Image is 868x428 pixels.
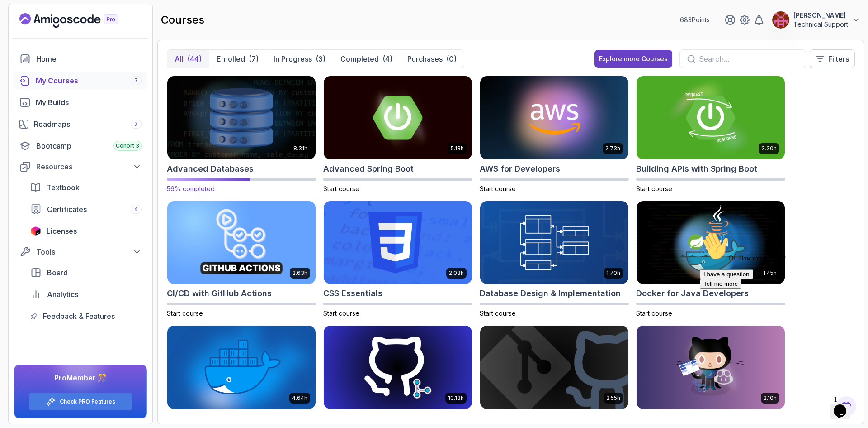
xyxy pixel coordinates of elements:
h2: GitHub Toolkit [636,412,693,425]
div: Explore more Courses [599,54,668,63]
button: Check PRO Features [29,392,132,411]
span: Board [47,267,68,278]
p: 3.30h [761,145,777,152]
h2: Docker for Java Developers [636,287,749,300]
span: Cohort 3 [116,142,139,149]
img: Building APIs with Spring Boot card [637,76,785,159]
a: Explore more Courses [594,50,672,68]
span: Textbook [47,182,80,193]
p: Enrolled [217,53,245,64]
button: Enrolled(7) [209,50,266,68]
h2: AWS for Developers [480,163,560,175]
p: 1.70h [606,269,620,277]
button: In Progress(3) [266,50,333,68]
img: Advanced Spring Boot card [324,76,472,159]
div: My Builds [36,97,142,108]
p: In Progress [274,53,312,64]
h2: Advanced Databases [167,163,254,175]
span: Start course [636,185,672,192]
img: Docker For Professionals card [167,326,316,409]
p: All [175,53,184,64]
img: user profile image [772,11,789,29]
iframe: chat widget [696,228,859,387]
div: (3) [316,53,325,64]
h2: Building APIs with Spring Boot [636,163,757,175]
span: 7 [134,120,138,128]
h2: courses [161,13,204,27]
span: Start course [323,309,359,317]
img: Docker for Java Developers card [637,201,785,284]
iframe: chat widget [830,392,859,419]
h2: Git & GitHub Fundamentals [480,412,587,425]
span: 4 [134,206,138,213]
div: Home [36,53,142,64]
button: Tell me more [4,51,45,61]
div: (4) [382,53,392,64]
h2: Advanced Spring Boot [323,163,414,175]
p: Completed [340,53,379,64]
span: 56% completed [167,185,215,192]
p: [PERSON_NAME] [793,11,848,20]
p: 8.31h [293,145,307,152]
p: 2.08h [449,269,464,277]
img: GitHub Toolkit card [637,326,785,409]
a: builds [14,93,147,111]
p: Purchases [407,53,443,64]
a: certificates [25,200,147,218]
span: 7 [134,77,138,84]
img: :wave: [4,4,33,33]
div: (44) [187,53,202,64]
p: 5.18h [451,145,464,152]
button: Purchases(0) [400,50,464,68]
input: Search... [699,53,798,64]
span: Start course [480,309,516,317]
img: Advanced Databases card [164,74,319,161]
span: Start course [323,185,359,192]
span: Licenses [47,226,77,236]
span: Hi! How can we help? [4,27,90,34]
p: 683 Points [680,15,710,24]
p: 2.63h [292,269,307,277]
a: courses [14,72,147,90]
img: Database Design & Implementation card [480,201,628,284]
div: 👋Hi! How can we help?I have a questionTell me more [4,4,166,61]
button: user profile image[PERSON_NAME]Technical Support [772,11,861,29]
div: My Courses [36,75,142,86]
img: jetbrains icon [30,226,41,236]
p: 4.64h [292,394,307,402]
h2: CSS Essentials [323,287,382,300]
div: (7) [249,53,259,64]
div: (0) [446,53,457,64]
a: home [14,50,147,68]
button: I have a question [4,42,57,51]
h2: CI/CD with GitHub Actions [167,287,272,300]
p: Technical Support [793,20,848,29]
span: Start course [480,185,516,192]
button: Filters [810,49,855,68]
button: All(44) [167,50,209,68]
h2: Git for Professionals [323,412,406,425]
p: Filters [828,53,849,64]
span: Certificates [47,204,87,215]
button: Tools [14,244,147,260]
a: analytics [25,285,147,303]
span: Start course [167,309,203,317]
div: Bootcamp [36,140,142,151]
a: bootcamp [14,137,147,155]
h2: Database Design & Implementation [480,287,621,300]
div: Tools [36,246,142,257]
a: Check PRO Features [60,398,115,405]
span: Feedback & Features [43,311,115,322]
a: board [25,264,147,282]
a: roadmaps [14,115,147,133]
a: feedback [25,307,147,325]
img: CSS Essentials card [324,201,472,284]
div: Resources [36,161,142,172]
img: Git for Professionals card [324,326,472,409]
a: licenses [25,222,147,240]
span: Start course [636,309,672,317]
p: 2.73h [605,145,620,152]
a: Advanced Databases card8.31hAdvanced Databases56% completed [167,76,316,193]
span: Analytics [47,289,78,300]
